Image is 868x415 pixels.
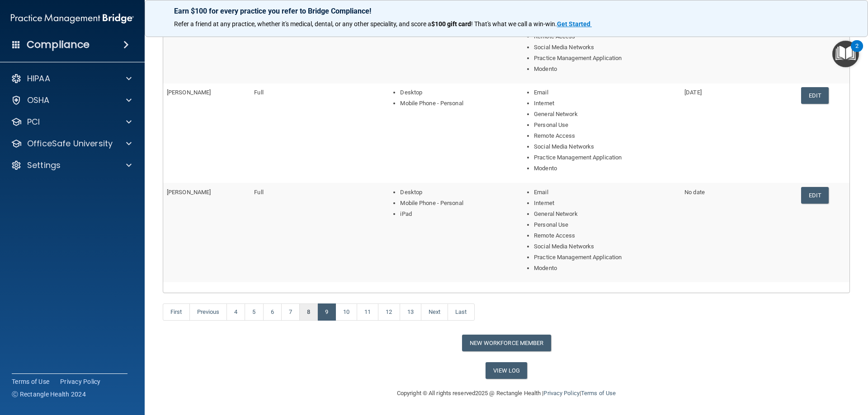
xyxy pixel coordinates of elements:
li: Email [534,187,677,198]
li: Mobile Phone - Personal [400,98,509,109]
li: Internet [534,98,677,109]
span: No date [684,189,705,196]
a: HIPAA [11,73,132,84]
li: Practice Management Application [534,252,677,263]
li: Desktop [400,187,509,198]
img: PMB logo [11,9,134,28]
button: New Workforce Member [462,335,551,351]
a: Next [421,303,448,321]
button: Open Resource Center, 2 new notifications [832,41,859,67]
p: HIPAA [27,73,50,84]
div: 2 [855,46,859,58]
li: General Network [534,209,677,219]
p: Earn $100 for every practice you refer to Bridge Compliance! [174,7,839,15]
li: Mobile Phone - Personal [400,198,509,209]
span: ! That's what we call a win-win. [471,20,557,28]
span: [PERSON_NAME] [167,89,211,96]
a: 13 [400,303,421,321]
span: [PERSON_NAME] [167,189,211,196]
a: Privacy Policy [543,390,579,396]
li: Internet [534,198,677,209]
a: Privacy Policy [60,377,101,386]
a: 6 [263,303,282,321]
span: Full [254,89,263,96]
a: Get Started [557,20,592,28]
span: Ⓒ Rectangle Health 2024 [12,390,86,399]
li: Social Media Networks [534,141,677,152]
a: Previous [189,303,227,321]
p: Settings [27,160,61,171]
h4: Compliance [27,38,90,51]
li: Modento [534,263,677,274]
li: Social Media Networks [534,241,677,252]
li: Modento [534,64,677,75]
li: Practice Management Application [534,53,677,64]
a: OSHA [11,95,132,106]
a: View Log [486,362,528,379]
p: OSHA [27,95,50,106]
a: 10 [335,303,357,321]
a: 9 [317,303,336,321]
a: Terms of Use [12,377,49,386]
li: Remote Access [534,131,677,141]
a: 12 [378,303,400,321]
p: PCI [27,117,40,127]
a: Edit [801,87,829,104]
li: Modento [534,163,677,174]
a: OfficeSafe University [11,138,132,149]
a: Settings [11,160,132,171]
a: First [163,303,190,321]
li: Practice Management Application [534,152,677,163]
strong: $100 gift card [431,20,471,28]
span: Full [254,189,263,196]
p: OfficeSafe University [27,138,113,149]
a: 8 [299,303,318,321]
a: Edit [801,187,829,204]
div: Copyright © All rights reserved 2025 @ Rectangle Health | | [341,379,671,408]
a: 4 [226,303,245,321]
li: Personal Use [534,219,677,230]
li: Email [534,87,677,98]
a: PCI [11,117,132,127]
li: General Network [534,109,677,120]
li: Social Media Networks [534,42,677,53]
strong: Get Started [557,20,590,28]
a: Terms of Use [581,390,616,396]
li: Personal Use [534,120,677,131]
a: 5 [245,303,263,321]
li: Desktop [400,87,509,98]
li: iPad [400,209,509,219]
span: Refer a friend at any practice, whether it's medical, dental, or any other speciality, and score a [174,20,431,28]
a: Last [448,303,474,321]
li: Remote Access [534,230,677,241]
span: [DATE] [684,89,702,96]
a: 11 [357,303,378,321]
a: 7 [281,303,300,321]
